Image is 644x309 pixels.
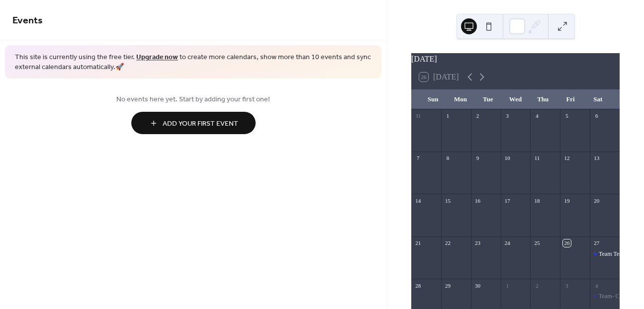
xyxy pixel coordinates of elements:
div: 5 [563,112,570,120]
span: This site is currently using the free tier. to create more calendars, show more than 10 events an... [15,53,371,72]
div: 3 [563,282,570,289]
a: Add Your First Event [12,112,374,134]
div: 8 [444,154,452,162]
div: Wed [502,89,529,109]
div: Team- Critique Meet [590,292,620,301]
div: 19 [563,197,570,204]
div: 17 [504,197,511,204]
div: 7 [414,154,422,162]
div: 12 [563,154,570,162]
div: 24 [504,239,511,247]
div: 22 [444,239,452,247]
div: 6 [593,112,600,120]
div: 14 [414,197,422,204]
div: 25 [533,239,541,247]
div: 10 [504,154,511,162]
div: 28 [414,282,422,289]
div: [DATE] [411,53,620,65]
div: 18 [533,197,541,204]
div: 23 [474,239,481,247]
div: 13 [593,154,600,162]
div: 2 [533,282,541,289]
div: 9 [474,154,481,162]
div: 3 [504,112,511,120]
div: 29 [444,282,452,289]
div: 26 [563,239,570,247]
span: Events [12,11,43,30]
div: Team Testing (XS & up) [590,250,620,258]
button: Add Your First Event [131,112,256,134]
div: Mon [447,89,474,109]
div: 20 [593,197,600,204]
span: No events here yet. Start by adding your first one! [12,94,374,105]
div: 4 [533,112,541,120]
div: 15 [444,197,452,204]
div: Sun [419,89,447,109]
div: 2 [474,112,481,120]
div: 21 [414,239,422,247]
div: 31 [414,112,422,120]
div: Fri [556,89,584,109]
div: 4 [593,282,600,289]
a: Upgrade now [136,51,178,64]
div: 16 [474,197,481,204]
div: 11 [533,154,541,162]
div: 30 [474,282,481,289]
div: 27 [593,239,600,247]
div: 1 [444,112,452,120]
div: Sat [584,89,612,109]
div: Thu [529,89,556,109]
div: 1 [504,282,511,289]
span: Add Your First Event [163,119,238,129]
div: Tue [474,89,502,109]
